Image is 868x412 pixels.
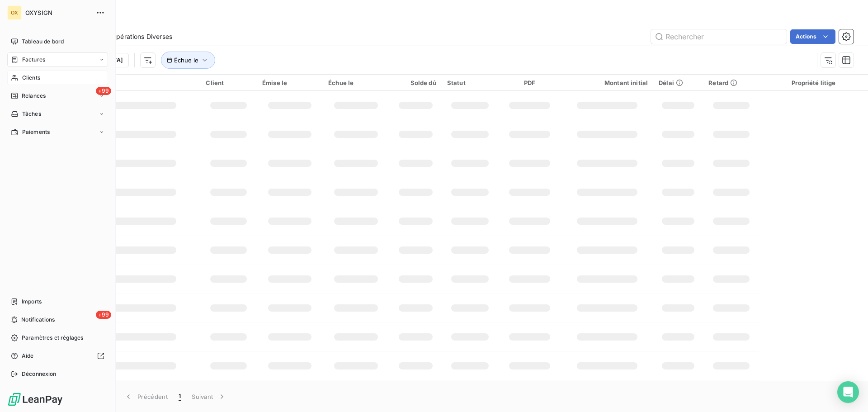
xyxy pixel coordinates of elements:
span: Relances [22,92,46,100]
span: Tâches [22,110,41,118]
div: Solde dû [395,79,436,86]
div: OX [7,5,22,20]
img: Logo LeanPay [7,392,63,407]
span: Imports [22,298,42,306]
div: Montant initial [566,79,648,86]
div: PDF [504,79,556,86]
span: +99 [96,311,111,319]
span: 1 [179,392,181,401]
button: Échue le [161,52,215,69]
span: Clients [22,74,40,82]
span: +99 [96,87,111,95]
span: Échue le [174,57,198,64]
div: Statut [447,79,493,86]
div: Échue le [328,79,384,86]
span: Aide [22,352,34,360]
span: Factures [22,56,45,64]
div: Client [206,79,251,86]
button: Actions [790,29,835,44]
span: OXYSIGN [25,9,90,16]
span: Paramètres et réglages [22,334,83,342]
input: Rechercher [651,29,787,44]
div: Propriété litige [765,79,863,86]
button: 1 [173,387,186,406]
span: Opérations Diverses [111,32,172,41]
span: Notifications [21,316,55,324]
div: Délai [659,79,698,86]
div: Émise le [262,79,317,86]
div: Retard [708,79,754,86]
button: Suivant [186,387,232,406]
button: Précédent [118,387,173,406]
span: Déconnexion [22,370,57,378]
div: Open Intercom Messenger [837,381,859,403]
span: Tableau de bord [22,38,64,46]
span: Paiements [22,128,50,136]
a: Aide [7,349,108,363]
